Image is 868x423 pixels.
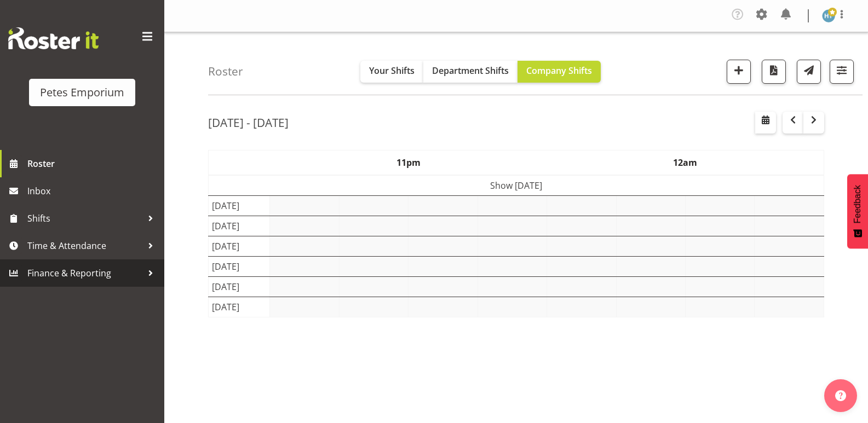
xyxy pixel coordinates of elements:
span: Time & Attendance [27,237,142,254]
h2: [DATE] - [DATE] [208,115,289,130]
button: Download a PDF of the roster according to the set date range. [762,60,786,84]
td: [DATE] [209,297,270,317]
img: Rosterit website logo [8,27,99,49]
button: Feedback - Show survey [847,174,868,248]
span: Feedback [853,185,863,223]
th: 11pm [270,150,547,176]
td: Show [DATE] [209,175,824,196]
td: [DATE] [209,257,270,277]
td: [DATE] [209,277,270,297]
img: help-xxl-2.png [835,390,846,401]
button: Filter Shifts [830,60,854,84]
span: Roster [27,155,159,172]
span: Shifts [27,210,142,227]
h4: Roster [208,65,243,78]
button: Select a specific date within the roster. [755,112,776,134]
span: Your Shifts [369,65,415,77]
button: Company Shifts [518,61,601,83]
img: helena-tomlin701.jpg [822,9,835,22]
span: Department Shifts [432,65,509,77]
div: Petes Emporium [40,84,124,101]
td: [DATE] [209,216,270,236]
button: Send a list of all shifts for the selected filtered period to all rostered employees. [797,60,821,84]
span: Finance & Reporting [27,265,142,281]
button: Department Shifts [423,61,518,83]
td: [DATE] [209,236,270,257]
button: Add a new shift [727,60,751,84]
button: Your Shifts [360,61,423,83]
span: Company Shifts [526,65,592,77]
td: [DATE] [209,196,270,216]
span: Inbox [27,183,159,199]
th: 12am [547,150,824,176]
